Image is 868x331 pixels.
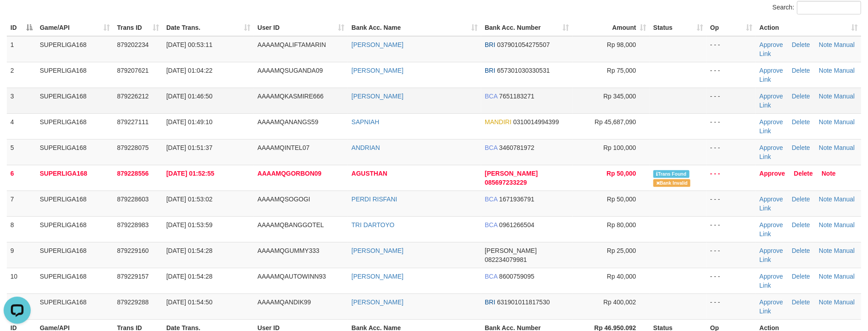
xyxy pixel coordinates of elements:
span: 879228556 [117,170,149,177]
td: SUPERLIGA168 [36,88,113,113]
label: Search: [773,1,861,14]
span: BCA [485,144,497,151]
span: [DATE] 00:53:11 [166,41,212,48]
span: AAAAMQANDIK99 [258,298,311,306]
a: Delete [792,118,810,126]
td: - - - [707,294,756,319]
th: Game/API: activate to sort column ascending [36,19,113,36]
a: [PERSON_NAME] [352,273,404,280]
a: Approve [760,93,783,100]
span: AAAAMQAUTOWINN93 [258,273,326,280]
td: 8 [7,216,36,242]
a: Note [819,273,833,280]
span: Copy 3460781972 to clipboard [499,144,535,151]
th: Action: activate to sort column ascending [756,19,861,36]
span: [DATE] 01:54:28 [166,247,212,254]
span: BCA [485,221,497,228]
span: 879228983 [117,221,149,228]
span: BRI [485,67,495,74]
span: [DATE] 01:54:50 [166,298,212,306]
a: Note [819,118,833,126]
span: [DATE] 01:52:55 [166,170,214,177]
a: TRI DARTOYO [352,221,394,228]
th: Date Trans.: activate to sort column ascending [163,19,254,36]
span: 879228603 [117,196,149,203]
span: AAAAMQINTEL07 [258,144,310,151]
th: Bank Acc. Name: activate to sort column ascending [348,19,481,36]
td: - - - [707,242,756,268]
a: Approve [760,41,783,48]
span: Rp 45,687,090 [595,118,636,126]
a: Approve [760,196,783,203]
td: SUPERLIGA168 [36,268,113,294]
a: Manual Link [760,67,855,83]
a: [PERSON_NAME] [352,67,404,74]
th: Op: activate to sort column ascending [707,19,756,36]
td: - - - [707,268,756,294]
td: 6 [7,165,36,191]
a: [PERSON_NAME] [352,93,404,100]
span: Rp 400,002 [604,298,636,306]
a: AGUSTHAN [352,170,387,177]
span: Rp 345,000 [604,93,636,100]
span: 879228075 [117,144,149,151]
td: - - - [707,165,756,191]
td: 4 [7,113,36,139]
a: Manual Link [760,118,855,135]
span: Copy 631901011817530 to clipboard [497,298,550,306]
span: Copy 1671936791 to clipboard [499,196,535,203]
a: Note [819,41,833,48]
span: AAAAMQSUGANDA09 [258,67,323,74]
span: BRI [485,298,495,306]
span: 879227111 [117,118,149,126]
a: Delete [792,196,810,203]
span: BCA [485,273,497,280]
a: SAPNIAH [352,118,379,126]
a: ANDRIAN [352,144,380,151]
span: AAAAMQKASMIRE666 [258,93,324,100]
span: Bank is not match [653,179,690,187]
span: AAAAMQGUMMY333 [258,247,319,254]
td: - - - [707,113,756,139]
span: [DATE] 01:53:59 [166,221,212,228]
th: Status: activate to sort column ascending [650,19,707,36]
a: Approve [760,298,783,306]
td: 9 [7,242,36,268]
td: SUPERLIGA168 [36,191,113,216]
span: Rp 50,000 [607,196,636,203]
span: Copy 7651183271 to clipboard [499,93,535,100]
a: Approve [760,247,783,254]
span: Copy 082234079981 to clipboard [485,256,527,263]
th: Bank Acc. Number: activate to sort column ascending [481,19,572,36]
span: Copy 037901054275507 to clipboard [497,41,550,48]
span: 879229288 [117,298,149,306]
span: Rp 50,000 [607,170,636,177]
span: Rp 100,000 [604,144,636,151]
td: SUPERLIGA168 [36,139,113,165]
td: SUPERLIGA168 [36,242,113,268]
a: [PERSON_NAME] [352,247,404,254]
span: Rp 80,000 [607,221,636,228]
a: Note [822,170,836,177]
span: [PERSON_NAME] [485,247,537,254]
td: - - - [707,36,756,62]
td: 10 [7,268,36,294]
a: Note [819,196,833,203]
td: 5 [7,139,36,165]
span: AAAAMQSOGOGI [258,196,310,203]
input: Search: [797,1,861,14]
button: Open LiveChat chat widget [4,4,31,31]
span: 879229160 [117,247,149,254]
span: Similar transaction found [653,170,690,178]
a: Delete [792,273,810,280]
span: Copy 0310014994399 to clipboard [513,118,559,126]
a: Manual Link [760,247,855,263]
span: [DATE] 01:51:37 [166,144,212,151]
span: BRI [485,41,495,48]
td: - - - [707,191,756,216]
a: Manual Link [760,196,855,212]
a: [PERSON_NAME] [352,41,404,48]
td: 2 [7,62,36,88]
span: Rp 25,000 [607,247,636,254]
a: Approve [760,144,783,151]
